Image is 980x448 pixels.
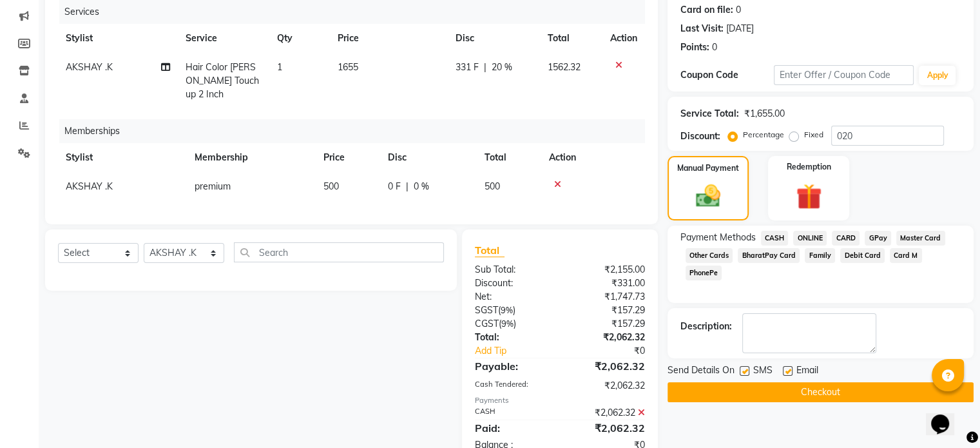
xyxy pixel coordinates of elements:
[680,68,774,82] div: Coupon Code
[388,180,401,193] span: 0 F
[796,364,818,380] span: Email
[448,24,539,53] th: Disc
[465,317,560,331] div: ( )
[832,231,860,246] span: CARD
[774,65,914,85] input: Enter Offer / Coupon Code
[59,119,655,143] div: Memberships
[316,143,380,172] th: Price
[560,358,655,374] div: ₹2,062.32
[485,180,500,192] span: 500
[575,344,654,358] div: ₹0
[484,61,486,74] span: |
[58,143,187,172] th: Stylist
[680,41,709,54] div: Points:
[465,277,560,290] div: Discount:
[323,180,339,192] span: 500
[475,244,504,257] span: Total
[804,129,823,141] label: Fixed
[560,331,655,344] div: ₹2,062.32
[475,304,498,316] span: SGST
[330,24,448,53] th: Price
[680,22,724,35] div: Last Visit:
[541,143,645,172] th: Action
[686,266,722,280] span: PhonePe
[793,231,827,246] span: ONLINE
[465,406,560,420] div: CASH
[465,420,560,436] div: Paid:
[456,61,479,74] span: 331 F
[680,130,720,143] div: Discount:
[475,318,499,329] span: CGST
[465,379,560,393] div: Cash Tendered:
[560,304,655,317] div: ₹157.29
[680,320,732,333] div: Description:
[668,364,735,380] span: Send Details On
[560,263,655,277] div: ₹2,155.00
[602,24,645,53] th: Action
[677,162,739,174] label: Manual Payment
[865,231,891,246] span: GPay
[465,304,560,317] div: ( )
[560,277,655,290] div: ₹331.00
[269,24,329,53] th: Qty
[414,180,429,193] span: 0 %
[380,143,477,172] th: Disc
[234,242,444,262] input: Search
[547,61,580,73] span: 1562.32
[195,180,231,192] span: premium
[406,180,408,193] span: |
[743,129,784,141] label: Percentage
[680,3,733,17] div: Card on file:
[58,24,178,53] th: Stylist
[788,180,830,213] img: _gift.svg
[686,248,733,263] span: Other Cards
[475,395,645,406] div: Payments
[840,248,885,263] span: Debit Card
[501,305,513,315] span: 9%
[736,3,741,17] div: 0
[178,24,269,53] th: Service
[753,364,773,380] span: SMS
[465,263,560,277] div: Sub Total:
[66,61,113,73] span: AKSHAY .K
[492,61,512,74] span: 20 %
[465,331,560,344] div: Total:
[560,420,655,436] div: ₹2,062.32
[338,61,358,73] span: 1655
[187,143,316,172] th: Membership
[926,396,967,435] iframe: chat widget
[738,248,800,263] span: BharatPay Card
[896,231,945,246] span: Master Card
[919,66,956,85] button: Apply
[688,182,728,210] img: _cash.svg
[465,358,560,374] div: Payable:
[465,290,560,304] div: Net:
[539,24,602,53] th: Total
[560,406,655,420] div: ₹2,062.32
[560,317,655,331] div: ₹157.29
[560,290,655,304] div: ₹1,747.73
[805,248,835,263] span: Family
[680,231,756,244] span: Payment Methods
[761,231,789,246] span: CASH
[744,107,785,121] div: ₹1,655.00
[477,143,541,172] th: Total
[680,107,739,121] div: Service Total:
[501,318,514,329] span: 9%
[186,61,259,100] span: Hair Color [PERSON_NAME] Touchup 2 Inch
[726,22,754,35] div: [DATE]
[712,41,717,54] div: 0
[787,161,831,173] label: Redemption
[66,180,113,192] span: AKSHAY .K
[890,248,922,263] span: Card M
[560,379,655,393] div: ₹2,062.32
[668,382,974,402] button: Checkout
[276,61,282,73] span: 1
[465,344,575,358] a: Add Tip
